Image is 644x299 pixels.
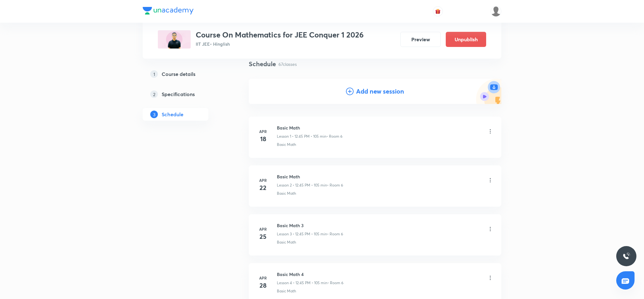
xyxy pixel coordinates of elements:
[277,231,327,237] p: Lesson 3 • 12:45 PM • 105 min
[356,87,404,96] h4: Add new session
[257,226,269,232] h6: Apr
[150,90,158,98] p: 2
[277,239,296,245] p: Basic Math
[143,7,194,16] a: Company Logo
[196,41,364,47] p: IIT JEE • Hinglish
[277,191,296,196] p: Basic Math
[278,61,297,67] p: 67 classes
[435,9,441,14] img: avatar
[400,32,441,47] button: Preview
[158,30,191,49] img: 7CF4CCA6-553B-4188-8388-267CD384114A_plus.png
[150,70,158,78] p: 1
[277,134,326,139] p: Lesson 1 • 12:45 PM • 105 min
[162,90,195,98] h5: Specifications
[257,129,269,134] h6: Apr
[623,252,630,260] img: ttu
[277,142,296,147] p: Basic Math
[277,173,343,180] h6: Basic Math
[326,134,343,139] p: • Room 6
[143,88,229,101] a: 2Specifications
[143,68,229,80] a: 1Course details
[277,271,343,278] h6: Basic Math 4
[327,182,343,188] p: • Room 6
[257,281,269,290] h4: 28
[433,6,443,16] button: avatar
[150,111,158,118] p: 3
[249,59,276,69] h4: Schedule
[491,6,501,17] img: Shivank
[327,231,343,237] p: • Room 6
[277,222,343,229] h6: Basic Math 3
[257,134,269,144] h4: 18
[277,124,343,131] h6: Basic Math
[257,177,269,183] h6: Apr
[476,79,501,104] img: Add
[446,32,486,47] button: Unpublish
[162,70,195,78] h5: Course details
[196,30,364,39] h3: Course On Mathematics for JEE Conquer 1 2026
[277,280,327,286] p: Lesson 4 • 12:45 PM • 105 min
[257,232,269,241] h4: 25
[162,111,183,118] h5: Schedule
[257,183,269,193] h4: 22
[327,280,343,286] p: • Room 6
[143,7,194,14] img: Company Logo
[277,288,296,294] p: Basic Math
[277,182,327,188] p: Lesson 2 • 12:45 PM • 105 min
[257,275,269,281] h6: Apr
